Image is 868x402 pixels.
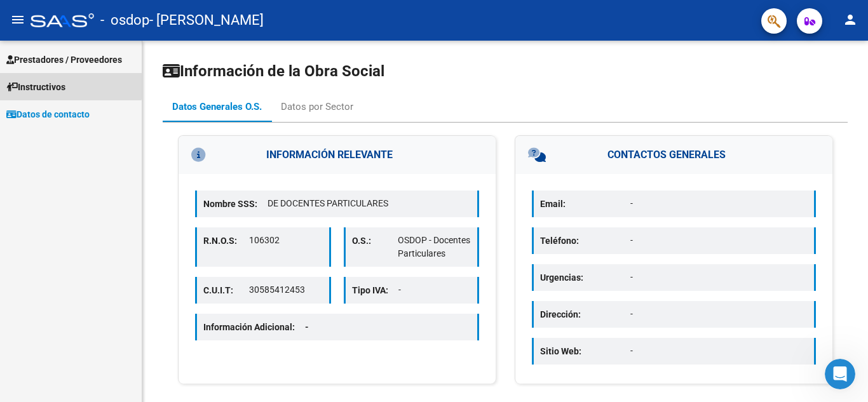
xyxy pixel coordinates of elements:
[203,283,249,297] p: C.U.I.T:
[249,283,322,297] p: 30585412453
[281,100,353,114] div: Datos por Sector
[540,307,630,321] p: Dirección:
[398,283,471,297] p: -
[305,322,309,332] span: -
[352,234,398,248] p: O.S.:
[203,234,249,248] p: R.N.O.S:
[100,6,149,34] span: - osdop
[630,197,808,210] p: -
[825,359,855,389] iframe: Intercom live chat
[352,283,398,297] p: Tipo IVA:
[398,234,471,260] p: OSDOP - Docentes Particulares
[172,100,262,114] div: Datos Generales O.S.
[179,136,496,174] h3: INFORMACIÓN RELEVANTE
[203,320,319,334] p: Información Adicional:
[630,307,808,321] p: -
[10,12,25,27] mat-icon: menu
[630,344,808,358] p: -
[6,53,122,67] span: Prestadores / Proveedores
[203,197,268,211] p: Nombre SSS:
[540,234,630,248] p: Teléfono:
[630,271,808,284] p: -
[843,12,858,27] mat-icon: person
[268,197,471,210] p: DE DOCENTES PARTICULARES
[630,234,808,247] p: -
[540,344,630,358] p: Sitio Web:
[163,61,848,81] h1: Información de la Obra Social
[249,234,322,247] p: 106302
[540,197,630,211] p: Email:
[6,107,90,121] span: Datos de contacto
[540,271,630,285] p: Urgencias:
[6,80,65,94] span: Instructivos
[515,136,832,174] h3: CONTACTOS GENERALES
[149,6,264,34] span: - [PERSON_NAME]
